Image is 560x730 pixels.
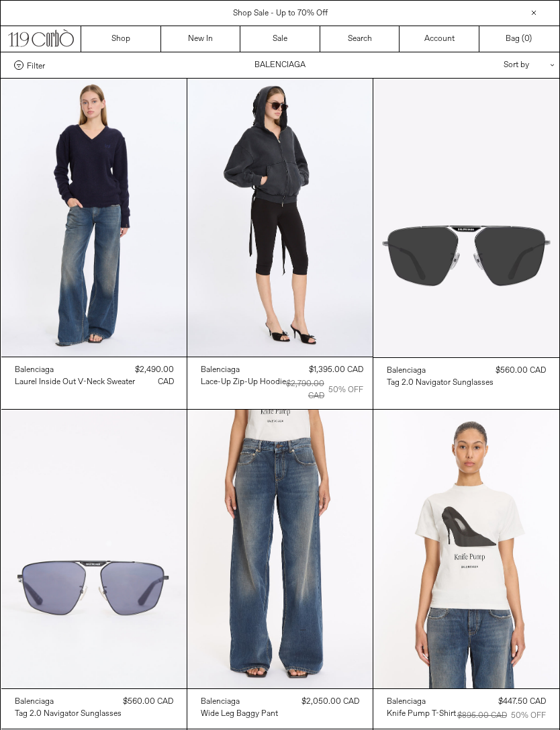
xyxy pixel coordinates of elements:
img: Tag 2.0 Navigator Sunglasses [373,79,559,357]
div: $447.50 CAD [498,696,546,708]
div: 50% OFF [511,710,546,722]
div: $895.00 CAD [457,710,507,722]
div: Balenciaga [387,365,426,377]
a: Wide Leg Baggy Pant [201,708,278,720]
a: Balenciaga [201,364,286,376]
a: Search [320,26,400,52]
span: ) [524,33,532,45]
img: Balenciaga Tag 2.0 Navigator Sunglasses [1,410,187,688]
img: Balenciaga Lace-Up Zip-Up Hoodie [187,79,373,357]
div: $2,790.00 CAD [286,378,324,402]
img: Balenciaga Laurel Inside Out V-Neck Sweater [1,79,187,357]
div: Tag 2.0 Navigator Sunglasses [387,377,494,389]
div: $2,050.00 CAD [301,696,359,708]
div: $1,395.00 CAD [309,364,363,376]
div: Wide Leg Baggy Pant [201,709,278,720]
a: Shop Sale - Up to 70% Off [233,8,328,19]
a: Balenciaga [387,696,456,708]
a: Balenciaga [15,696,122,708]
a: Bag () [479,26,559,52]
div: Tag 2.0 Navigator Sunglasses [15,709,122,720]
div: Balenciaga [387,696,426,708]
div: Lace-Up Zip-Up Hoodie [201,377,286,388]
a: Tag 2.0 Navigator Sunglasses [15,708,122,720]
a: Account [400,26,479,52]
a: Tag 2.0 Navigator Sunglasses [387,377,494,389]
a: Knife Pump T-Shirt [387,708,456,720]
a: Shop [81,26,161,52]
div: $560.00 CAD [123,696,173,708]
div: Sort by [425,52,546,78]
a: Laurel Inside Out V-Neck Sweater [15,376,135,388]
a: New In [161,26,241,52]
div: Balenciaga [15,365,54,376]
div: Laurel Inside Out V-Neck Sweater [15,377,135,388]
div: Balenciaga [201,696,240,708]
div: Balenciaga [201,365,240,376]
img: Balenciaga Knife Pump T-Shirt [373,410,559,688]
div: Knife Pump T-Shirt [387,709,456,720]
div: 50% OFF [328,384,363,396]
a: Balenciaga [201,696,278,708]
div: $560.00 CAD [496,365,546,377]
span: 0 [524,34,529,44]
span: Filter [27,60,45,70]
a: Sale [240,26,320,52]
a: Lace-Up Zip-Up Hoodie [201,376,286,388]
img: Balenciaga Wide Leg Baggy Pant [187,410,373,688]
div: Balenciaga [15,696,54,708]
a: Balenciaga [387,365,494,377]
a: Balenciaga [15,364,135,376]
div: $2,490.00 CAD [135,364,174,388]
